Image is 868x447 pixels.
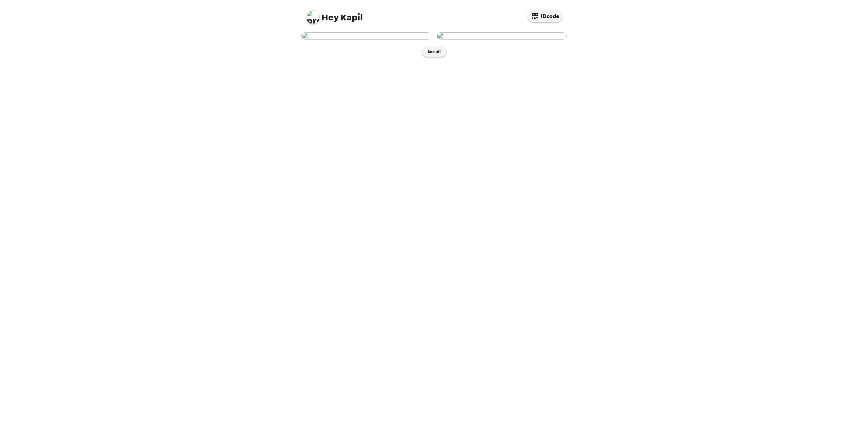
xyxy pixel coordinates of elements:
img: user-272725 [437,32,567,40]
span: Kapil [306,7,363,22]
img: user-272732 [301,32,431,40]
img: profile pic [306,10,320,24]
span: Hey [321,11,338,23]
button: See all [422,47,446,57]
button: IDcode [528,10,562,22]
